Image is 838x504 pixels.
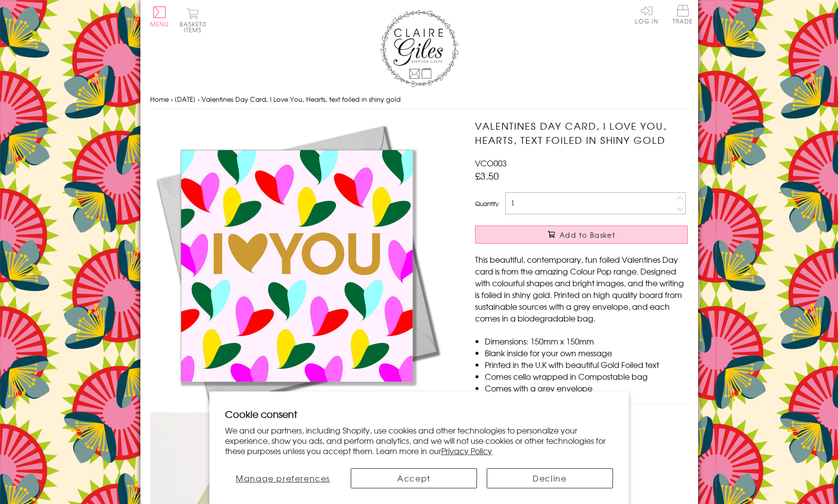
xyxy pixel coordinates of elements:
a: [DATE] [175,94,196,104]
h2: Cookie consent [225,407,613,421]
span: Add to Basket [560,230,615,240]
li: Blank inside for your own message [485,347,688,359]
span: Trade [673,5,693,24]
img: Claire Giles Greetings Cards [380,10,458,87]
img: Valentines Day Card, I Love You, Hearts, text foiled in shiny gold [150,119,444,412]
li: Dimensions: 150mm x 150mm [485,335,688,347]
span: Menu [150,20,169,28]
li: Printed in the U.K with beautiful Gold Foiled text [485,359,688,370]
button: Accept [351,468,477,488]
span: VCO003 [475,157,507,169]
p: This beautiful, contemporary, fun foiled Valentines Day card is from the amazing Colour Pop range... [475,253,688,324]
span: Manage preferences [236,472,330,484]
button: Add to Basket [475,226,688,244]
button: Menu [150,6,169,27]
span: › [171,94,173,104]
a: Home [150,94,169,104]
span: › [198,94,200,104]
span: Valentines Day Card, I Love You, Hearts, text foiled in shiny gold [202,94,401,104]
li: Comes with a grey envelope [485,382,688,394]
span: £3.50 [475,169,499,183]
p: We and our partners, including Shopify, use cookies and other technologies to personalize your ex... [225,425,613,456]
a: Privacy Policy [441,445,492,457]
button: Decline [487,468,613,488]
span: 0 items [184,20,206,34]
h1: Valentines Day Card, I Love You, Hearts, text foiled in shiny gold [475,119,688,147]
button: Manage preferences [225,468,341,488]
nav: breadcrumbs [150,90,688,110]
a: Log In [635,5,658,24]
label: Quantity [475,199,498,208]
a: Trade [673,5,693,26]
button: Basket0 items [180,8,206,33]
li: Comes cello wrapped in Compostable bag [485,370,688,382]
